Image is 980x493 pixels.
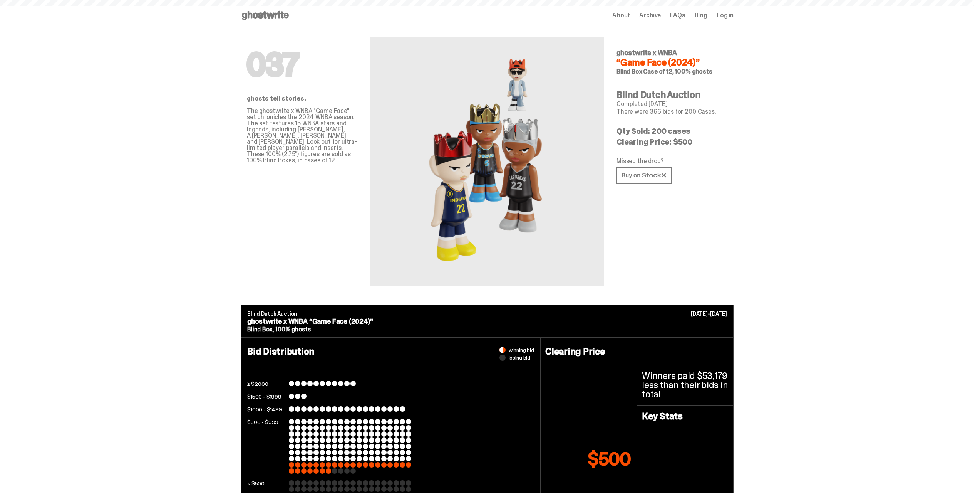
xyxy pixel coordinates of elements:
a: FAQs [670,12,685,19]
p: Winners paid $53,179 less than their bids in total [642,371,729,399]
p: Blind Dutch Auction [247,311,727,316]
p: $1500 - $1999 [247,394,286,400]
a: Archive [639,12,661,19]
p: ghostwrite x WNBA “Game Face (2024)” [247,318,727,325]
a: Log in [717,12,734,19]
span: ghostwrite x WNBA [616,48,677,57]
p: $500 - $999 [247,419,286,474]
span: 100% ghosts [275,325,310,333]
p: Qty Sold: 200 cases [616,127,727,135]
h1: 037 [247,49,358,80]
p: ghosts tell stories. [247,96,358,102]
p: The ghostwrite x WNBA "Game Face" set chronicles the 2024 WNBA season. The set features 15 WNBA s... [247,108,358,163]
span: Blind Box, [247,325,274,333]
span: losing bid [509,355,531,360]
h4: Clearing Price [545,347,632,356]
p: Clearing Price: $500 [616,138,727,146]
p: Completed [DATE] [616,101,727,107]
p: There were 366 bids for 200 Cases. [616,109,727,115]
span: Blind Box [616,67,642,76]
p: [DATE]-[DATE] [691,311,727,316]
p: Missed the drop? [616,158,727,164]
h4: Bid Distribution [247,347,534,381]
h4: Blind Dutch Auction [616,90,727,99]
span: Case of 12, 100% ghosts [643,67,712,76]
h4: “Game Face (2024)” [616,58,727,67]
img: WNBA&ldquo;Game Face (2024)&rdquo; [427,56,546,268]
h4: Key Stats [642,412,729,421]
a: About [612,12,630,19]
a: Blog [695,12,707,19]
p: $500 [588,450,631,468]
p: $1000 - $1499 [247,406,286,412]
span: winning bid [509,347,534,353]
p: ≥ $2000 [247,381,286,387]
